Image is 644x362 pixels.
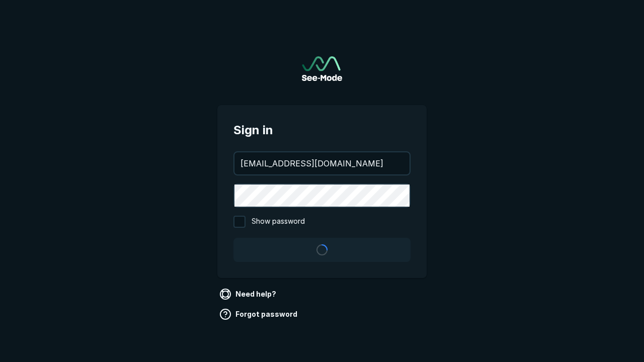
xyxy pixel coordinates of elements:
span: Sign in [233,121,411,139]
a: Need help? [217,286,280,302]
a: Forgot password [217,306,301,322]
img: See-Mode Logo [302,56,342,81]
input: your@email.com [234,152,410,174]
span: Show password [252,216,305,228]
a: Go to sign in [302,56,342,81]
